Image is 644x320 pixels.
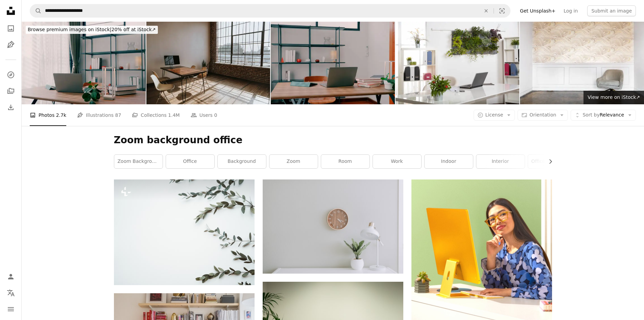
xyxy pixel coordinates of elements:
button: Submit an image [587,5,636,16]
a: zoom background [114,155,163,168]
img: Table with Laptop and Studying Supplies, Ready for Upcoming Online Class. [271,22,395,104]
a: Log in [559,5,582,16]
button: Search Unsplash [30,4,42,17]
button: Orientation [518,110,568,121]
a: a white background with a bunch of green leaves [114,229,255,235]
img: Working in a green office [396,22,520,104]
form: Find visuals sitewide [30,4,510,18]
a: Get Unsplash+ [516,5,559,16]
a: Browse premium images on iStock|20% off at iStock↗ [22,22,162,38]
img: file-1722962862010-20b14c5a0a60image [411,179,552,320]
a: Illustrations 87 [77,104,121,126]
span: 0 [214,111,217,119]
a: Download History [4,101,18,114]
span: View more on iStock ↗ [588,94,640,100]
span: License [485,112,503,118]
a: Home — Unsplash [4,4,18,19]
a: View more on iStock↗ [583,91,644,104]
button: Visual search [494,4,510,17]
span: Relevance [582,112,624,119]
a: Users 0 [191,104,217,126]
a: room [321,155,369,168]
span: Orientation [529,112,556,118]
button: License [474,110,515,121]
img: white desk lamp beside green plant [263,179,403,274]
h1: Zoom background office [114,134,552,146]
a: zoom [269,155,318,168]
button: Language [4,286,18,300]
a: Collections [4,84,18,98]
a: office background [528,155,576,168]
img: Gray chair in a room [520,22,644,104]
div: 20% off at iStock ↗ [26,26,158,34]
a: Photos [4,22,18,35]
button: Sort byRelevance [571,110,636,121]
a: indoor [425,155,473,168]
span: Browse premium images on iStock | [28,27,111,32]
img: Table with Laptop and Studying Supplies, Ready for Upcoming Online Class. [22,22,146,104]
span: 87 [115,111,121,119]
a: work [373,155,421,168]
a: office [166,155,214,168]
a: Collections 1.4M [132,104,180,126]
button: Menu [4,302,18,316]
a: Illustrations [4,38,18,51]
a: background [218,155,266,168]
span: 1.4M [168,111,180,119]
img: a white background with a bunch of green leaves [114,179,255,285]
a: Log in / Sign up [4,270,18,283]
button: scroll list to the right [544,155,552,168]
span: Sort by [582,112,599,118]
a: Explore [4,68,18,82]
a: interior [476,155,525,168]
button: Clear [479,4,494,17]
img: Computer monitor on a wooden table [146,22,270,104]
a: white desk lamp beside green plant [263,223,403,230]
